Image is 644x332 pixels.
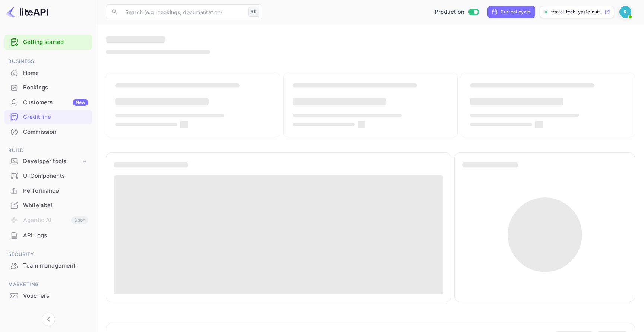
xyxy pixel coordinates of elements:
a: Performance [4,184,92,197]
p: travel-tech-yas1c.nuit... [551,9,603,15]
div: New [73,99,88,106]
div: API Logs [23,231,88,240]
input: Search (e.g. bookings, documentation) [121,4,245,19]
div: Customers [23,98,88,107]
div: Commission [23,128,88,136]
a: API Logs [4,228,92,242]
div: Developer tools [23,157,81,166]
div: Vouchers [4,289,92,303]
span: Build [4,146,92,155]
div: Performance [4,184,92,198]
a: Whitelabel [4,198,92,212]
a: Bookings [4,80,92,94]
span: Production [435,8,465,16]
div: UI Components [23,172,88,180]
button: Collapse navigation [42,313,55,326]
span: Marketing [4,281,92,289]
a: Credit line [4,110,92,124]
img: LiteAPI logo [6,6,48,18]
div: Commission [4,125,92,139]
div: Home [4,66,92,80]
img: Revolut [619,6,631,18]
a: CustomersNew [4,95,92,109]
div: Home [23,69,88,78]
span: Security [4,250,92,259]
div: Vouchers [23,292,88,300]
div: Switch to Sandbox mode [432,8,482,16]
a: Getting started [23,38,88,47]
div: Whitelabel [23,201,88,210]
a: UI Components [4,169,92,183]
div: Team management [23,262,88,270]
a: Home [4,66,92,80]
div: Bookings [4,80,92,95]
div: Click to change billing cycle [487,6,535,18]
div: UI Components [4,169,92,183]
div: Credit line [23,113,88,121]
div: ⌘K [248,7,259,17]
div: API Logs [4,228,92,243]
div: Bookings [23,83,88,92]
div: Whitelabel [4,198,92,213]
div: CustomersNew [4,95,92,110]
span: Business [4,57,92,66]
a: Commission [4,125,92,139]
div: Current cycle [501,9,530,15]
div: Performance [23,187,88,195]
div: Credit line [4,110,92,124]
a: Vouchers [4,289,92,303]
div: Getting started [4,35,92,50]
div: Team management [4,259,92,273]
a: Team management [4,259,92,272]
div: Developer tools [4,155,92,168]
